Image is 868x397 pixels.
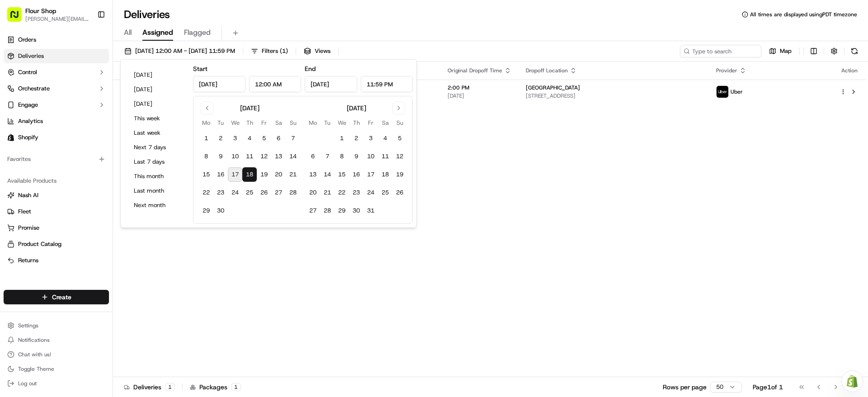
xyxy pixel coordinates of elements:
[4,98,109,112] button: Engage
[7,208,105,216] a: Fleet
[135,47,235,55] span: [DATE] 12:00 AM - [DATE] 11:59 PM
[840,67,859,74] div: Action
[28,140,66,147] span: Regen Pajulas
[4,319,109,332] button: Settings
[193,76,245,92] input: Date
[4,348,109,361] button: Chat with us!
[122,165,125,172] span: •
[4,65,109,80] button: Control
[363,167,378,182] button: 17
[286,185,300,200] button: 28
[286,149,300,164] button: 14
[18,191,38,199] span: Nash AI
[18,68,37,76] span: Control
[25,6,56,15] span: Flour Shop
[154,89,165,100] button: Start new chat
[18,240,61,248] span: Product Catalog
[18,351,51,358] span: Chat with us!
[4,152,109,166] div: Favorites
[4,253,109,268] button: Returns
[130,98,184,110] button: [DATE]
[392,167,407,182] button: 19
[378,167,392,182] button: 18
[18,52,44,60] span: Deliveries
[315,47,330,55] span: Views
[347,104,366,113] div: [DATE]
[4,4,94,25] button: Flour Shop[PERSON_NAME][EMAIL_ADDRESS][DOMAIN_NAME]
[349,131,363,146] button: 2
[306,185,320,200] button: 20
[349,149,363,164] button: 9
[320,149,335,164] button: 7
[41,86,148,95] div: Start new chat
[18,117,43,125] span: Analytics
[18,336,50,344] span: Notifications
[18,380,37,387] span: Log out
[228,149,242,164] button: 10
[335,131,349,146] button: 1
[349,203,363,218] button: 30
[306,118,320,128] th: Monday
[271,185,286,200] button: 27
[25,15,90,23] button: [PERSON_NAME][EMAIL_ADDRESS][DOMAIN_NAME]
[18,224,39,232] span: Promise
[305,76,357,92] input: Date
[7,134,14,141] img: Shopify logo
[9,203,16,210] div: 📗
[320,185,335,200] button: 21
[753,383,783,392] div: Page 1 of 1
[4,130,109,145] a: Shopify
[9,9,27,27] img: Nash
[18,101,38,109] span: Engage
[242,131,257,146] button: 4
[190,383,241,392] div: Packages
[526,92,702,99] span: [STREET_ADDRESS]
[271,149,286,164] button: 13
[271,167,286,182] button: 20
[52,293,71,302] span: Create
[280,47,288,55] span: ( 1 )
[124,383,175,392] div: Deliveries
[4,363,109,375] button: Toggle Theme
[73,198,149,215] a: 💻API Documentation
[213,203,228,218] button: 30
[199,203,213,218] button: 29
[130,141,184,154] button: Next 7 days
[363,131,378,146] button: 3
[7,256,105,265] a: Returns
[363,203,378,218] button: 31
[448,67,502,74] span: Original Dropoff Time
[68,140,71,147] span: •
[286,167,300,182] button: 21
[9,156,24,170] img: Dianne Alexi Soriano
[4,237,109,251] button: Product Catalog
[24,58,163,68] input: Got a question? Start typing here...
[286,131,300,146] button: 7
[4,114,109,128] a: Analytics
[9,36,165,51] p: Welcome 👋
[9,86,25,103] img: 1736555255976-a54dd68f-1ca7-489b-9aae-adbdc363a1c4
[765,45,796,57] button: Map
[64,224,109,231] a: Powered byPylon
[4,204,109,219] button: Fleet
[199,118,213,128] th: Monday
[448,84,511,91] span: 2:00 PM
[18,322,38,329] span: Settings
[228,185,242,200] button: 24
[717,86,728,98] img: uber-new-logo.jpeg
[335,167,349,182] button: 15
[363,149,378,164] button: 10
[663,383,707,392] p: Rows per page
[4,33,109,47] a: Orders
[124,7,170,22] h1: Deliveries
[392,118,407,128] th: Sunday
[392,102,405,114] button: Go to next month
[363,118,378,128] th: Friday
[750,11,857,18] span: All times are displayed using PDT timezone
[392,149,407,164] button: 12
[526,84,580,91] span: [GEOGRAPHIC_DATA]
[199,131,213,146] button: 1
[18,85,50,93] span: Orchestrate
[124,27,132,38] span: All
[7,240,105,248] a: Product Catalog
